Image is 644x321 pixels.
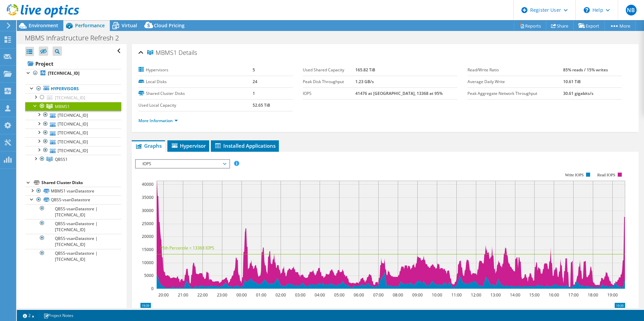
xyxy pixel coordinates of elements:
a: QBSS1 [25,155,121,164]
a: QBSS-vsanDatastore | [TECHNICAL_ID] [25,204,121,219]
label: Used Shared Capacity [303,67,355,73]
text: 14:00 [510,292,520,298]
text: 22:00 [197,292,207,298]
span: Performance [75,22,105,29]
a: QBSS-vsanDatastore | [TECHNICAL_ID] [25,234,121,249]
a: [TECHNICAL_ID] [25,146,121,155]
div: Shared Cluster Disks [41,179,121,187]
text: 30000 [142,208,154,213]
a: [TECHNICAL_ID] [25,137,121,146]
text: 95th Percentile = 13368 IOPS [160,245,214,251]
b: [TECHNICAL_ID] [48,70,79,76]
a: Project [25,58,121,69]
b: 165.82 TiB [355,67,375,73]
text: 16:00 [548,292,559,298]
text: 10000 [142,260,154,265]
span: NB [626,5,637,15]
text: 17:00 [568,292,578,298]
span: Environment [29,22,58,29]
span: Hypervisor [171,142,206,149]
label: Hypervisors [138,67,253,73]
a: [TECHNICAL_ID] [25,93,121,102]
b: 24 [253,79,257,84]
a: Reports [514,21,546,31]
span: IOPS [139,160,226,168]
text: 00:00 [236,292,247,298]
text: 5000 [144,273,154,278]
a: More Information [138,118,178,123]
b: 1 [253,91,255,96]
a: MBMS1 vsanDatastore [25,187,121,195]
span: Details [179,48,197,57]
a: Share [546,21,574,31]
text: 08:00 [392,292,403,298]
a: Project Notes [39,311,78,320]
b: 41476 at [GEOGRAPHIC_DATA], 13368 at 95% [355,91,443,96]
b: 52.65 TiB [253,102,270,108]
text: 13:00 [490,292,501,298]
a: 2 [18,311,39,320]
label: Local Disks [138,78,253,85]
text: Write IOPS [565,173,584,177]
a: [TECHNICAL_ID] [25,120,121,129]
b: 85% reads / 15% writes [563,67,608,73]
text: 11:00 [451,292,461,298]
text: 09:00 [412,292,422,298]
span: Cloud Pricing [154,22,185,29]
text: 21:00 [178,292,188,298]
h1: MBMS Infrastructure Refresh 2 [22,34,129,42]
text: 12:00 [471,292,481,298]
text: 20:00 [158,292,168,298]
span: MBMS1 [147,49,177,56]
a: QBSS-vsanDatastore | [TECHNICAL_ID] [25,249,121,264]
a: QBSS-vsanDatastore | [TECHNICAL_ID] [25,219,121,234]
text: 19:00 [607,292,617,298]
span: [TECHNICAL_ID] [55,95,85,101]
span: QBSS1 [55,156,68,162]
a: QBSS-vsanDatastore [25,195,121,204]
a: [TECHNICAL_ID] [25,111,121,119]
span: Graphs [135,142,162,149]
text: 25000 [142,221,154,226]
svg: \n [584,7,590,13]
a: MBMS1 [25,102,121,111]
text: 35000 [142,194,154,200]
text: 15:00 [529,292,539,298]
label: Read/Write Ratio [468,67,563,73]
b: 30.61 gigabits/s [563,91,593,96]
a: [TECHNICAL_ID] [25,69,121,78]
span: Installed Applications [214,142,276,149]
text: 23:00 [217,292,227,298]
label: Average Daily Write [468,78,563,85]
a: Export [573,21,605,31]
b: 1.23 GB/s [355,79,374,84]
label: Peak Disk Throughput [303,78,355,85]
b: 5 [253,67,255,73]
label: Peak Aggregate Network Throughput [468,90,563,97]
text: 07:00 [373,292,383,298]
text: 15000 [142,247,154,252]
text: 01:00 [256,292,266,298]
a: [TECHNICAL_ID] [25,129,121,137]
label: Used Local Capacity [138,102,253,109]
text: 04:00 [314,292,325,298]
span: MBMS1 [55,104,70,109]
label: IOPS [303,90,355,97]
text: 0 [151,286,154,291]
text: 06:00 [353,292,364,298]
text: 40000 [142,181,154,187]
b: 10.61 TiB [563,79,581,84]
text: 05:00 [334,292,344,298]
text: 02:00 [275,292,286,298]
text: 18:00 [587,292,598,298]
text: Read IOPS [597,173,615,177]
a: Hypervisors [25,84,121,93]
span: Virtual [122,22,137,29]
text: 10:00 [431,292,442,298]
text: 20000 [142,234,154,239]
text: 03:00 [295,292,305,298]
label: Shared Cluster Disks [138,90,253,97]
a: More [604,21,636,31]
